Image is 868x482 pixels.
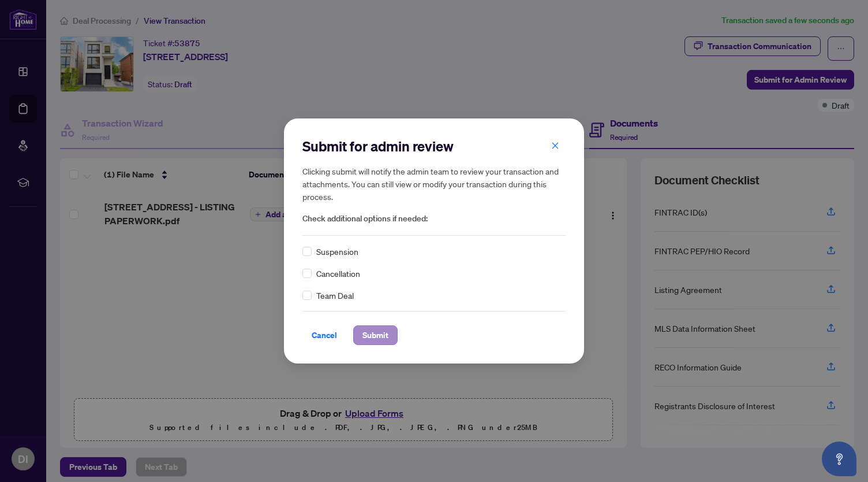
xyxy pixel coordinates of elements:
[353,325,398,345] button: Submit
[302,137,566,155] h2: Submit for admin review
[312,326,337,344] span: Cancel
[551,142,559,150] span: close
[302,165,566,203] h5: Clicking submit will notify the admin team to review your transaction and attachments. You can st...
[316,267,360,280] span: Cancellation
[302,325,346,345] button: Cancel
[302,212,566,225] span: Check additional options if needed:
[822,442,856,476] button: Open asap
[316,289,354,302] span: Team Deal
[362,326,388,344] span: Submit
[316,245,358,258] span: Suspension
